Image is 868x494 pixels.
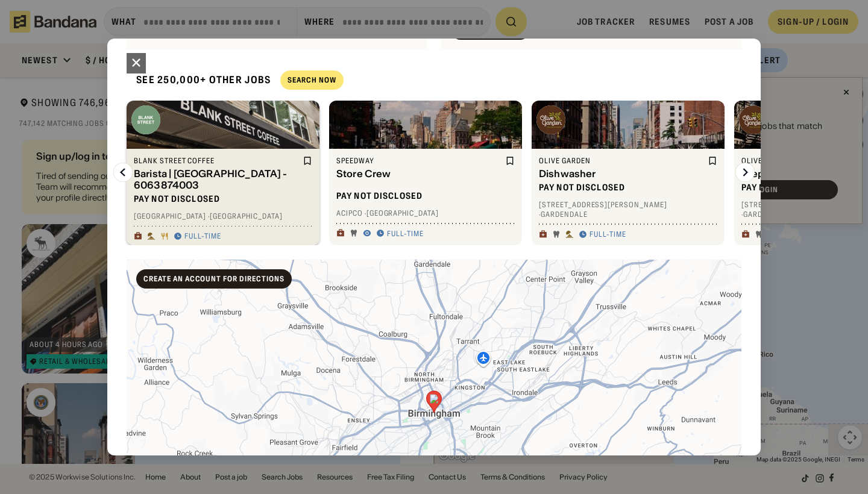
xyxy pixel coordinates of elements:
img: Olive Garden logo [536,105,565,134]
div: Dishwasher [539,168,705,180]
img: Blank Street Coffee logo [131,105,160,134]
div: Barista | [GEOGRAPHIC_DATA] - 6063874003 [134,168,300,191]
div: Create an account for directions [143,275,285,283]
div: Full-time [387,229,424,239]
div: [GEOGRAPHIC_DATA] · [GEOGRAPHIC_DATA] [134,211,312,221]
img: Left Arrow [113,163,133,182]
img: Right Arrow [735,163,755,182]
div: Speedway [336,156,503,166]
div: Store Crew [336,168,503,180]
img: Olive Garden logo [739,105,768,134]
div: Acipco · [GEOGRAPHIC_DATA] [336,208,515,218]
div: Pay not disclosed [741,182,828,193]
div: Pay not disclosed [539,182,625,193]
div: Blank Street Coffee [134,156,300,166]
div: Pay not disclosed [336,190,423,201]
div: Pay not disclosed [134,193,220,204]
div: Full-time [590,230,626,239]
div: Full-time [184,231,221,241]
div: Olive Garden [539,156,705,166]
div: Search Now [288,77,336,84]
div: See 250,000+ other jobs [127,64,271,96]
div: [STREET_ADDRESS][PERSON_NAME] · Gardendale [539,200,717,219]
